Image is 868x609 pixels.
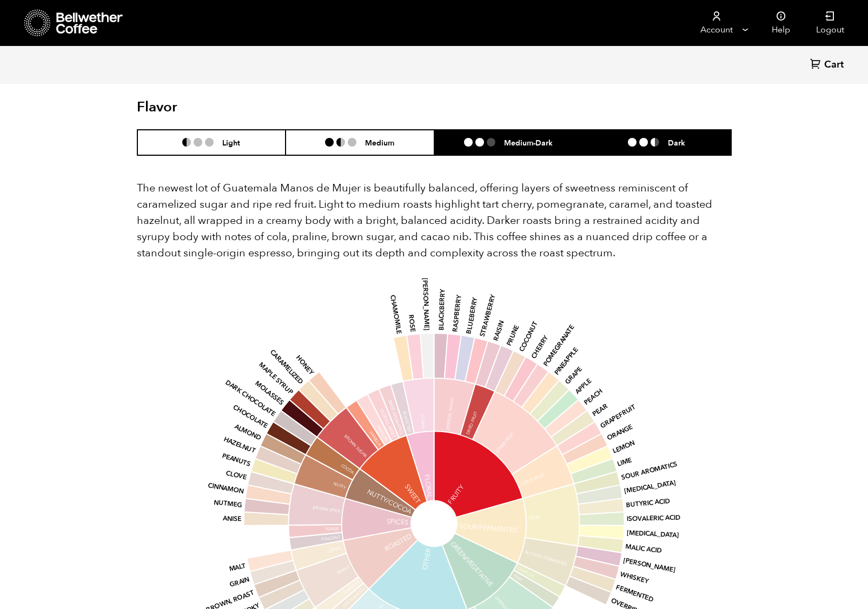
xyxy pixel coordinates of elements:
p: The newest lot of Guatemala Manos de Mujer is beautifully balanced, offering layers of sweetness ... [137,180,732,261]
span: Cart [824,58,844,71]
h6: Medium [365,138,394,147]
h6: Dark [668,138,685,147]
h2: Flavor [137,99,335,116]
h6: Medium-Dark [504,138,553,147]
h6: Light [222,138,240,147]
a: Cart [810,58,846,72]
